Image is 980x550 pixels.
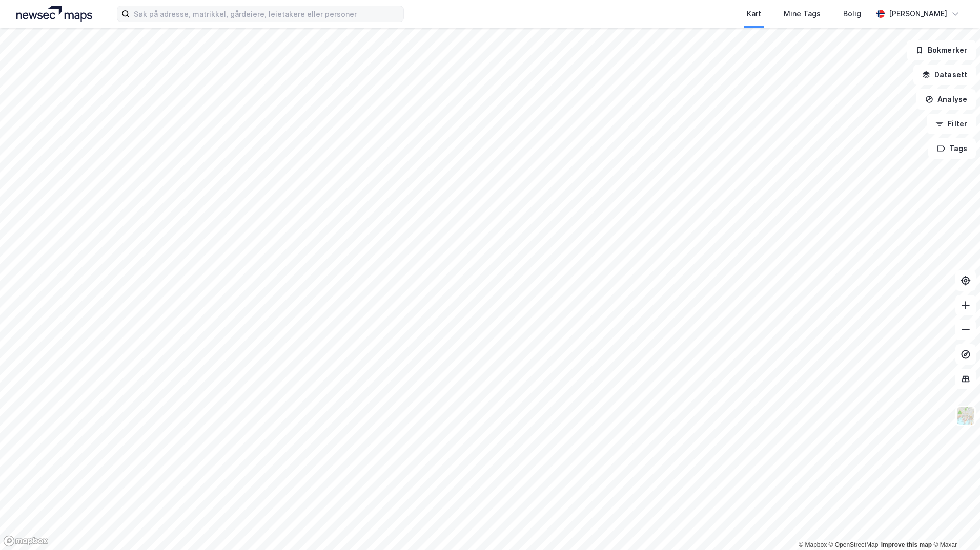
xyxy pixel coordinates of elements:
button: Datasett [913,65,976,85]
div: Kontrollprogram for chat [929,501,980,550]
a: Improve this map [881,541,932,548]
button: Analyse [916,89,976,110]
img: logo.a4113a55bc3d86da70a041830d287a7e.svg [16,6,92,22]
iframe: Chat Widget [929,501,980,550]
img: Z [956,406,975,426]
a: OpenStreetMap [829,541,879,548]
button: Bokmerker [907,40,976,60]
input: Søk på adresse, matrikkel, gårdeiere, leietakere eller personer [130,6,403,22]
button: Filter [927,114,976,134]
a: Mapbox homepage [3,535,48,547]
a: Mapbox [799,541,827,548]
button: Tags [928,138,976,159]
div: Mine Tags [784,8,821,20]
div: Bolig [843,8,861,20]
div: Kart [747,8,761,20]
div: [PERSON_NAME] [889,8,947,20]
